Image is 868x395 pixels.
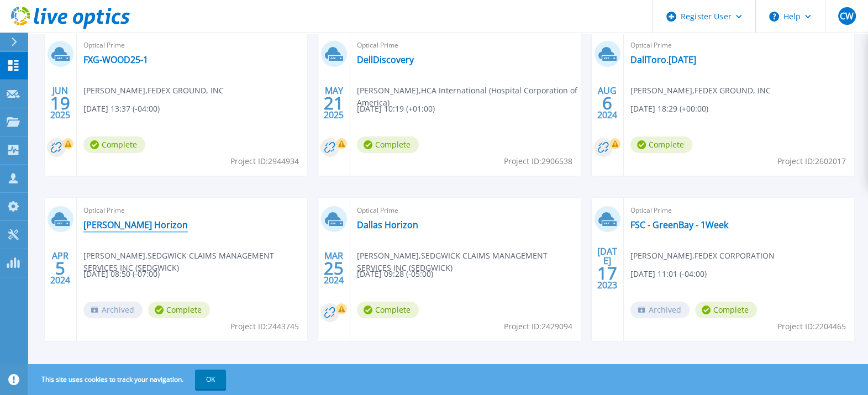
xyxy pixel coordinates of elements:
span: 6 [602,98,612,108]
a: DellDiscovery [357,54,414,65]
a: DallToro.[DATE] [630,54,696,65]
div: APR 2024 [50,248,71,288]
span: [PERSON_NAME] , FEDEX GROUND, INC [630,85,771,97]
span: Project ID: 2204465 [777,320,846,333]
a: [PERSON_NAME] Horizon [83,219,188,230]
span: [PERSON_NAME] , FEDEX CORPORATION [630,250,775,262]
span: Optical Prime [630,204,848,217]
span: [DATE] 10:19 (+01:00) [357,103,435,115]
a: FXG-WOOD25-1 [83,54,148,65]
span: Project ID: 2429094 [504,320,572,333]
span: Project ID: 2906538 [504,155,572,167]
span: 25 [324,264,344,273]
span: Project ID: 2443745 [230,320,299,333]
span: Complete [695,302,757,318]
a: Dallas Horizon [357,219,418,230]
span: [PERSON_NAME] , HCA International (Hospital Corporation of America) [357,85,581,109]
span: [DATE] 11:01 (-04:00) [630,268,707,280]
span: Project ID: 2602017 [777,155,846,167]
div: MAR 2024 [323,248,344,288]
span: Complete [630,136,692,153]
span: 21 [324,98,344,108]
span: Optical Prime [357,39,574,51]
span: [DATE] 09:28 (-05:00) [357,268,433,280]
span: Optical Prime [83,204,301,217]
span: [PERSON_NAME] , SEDGWICK CLAIMS MANAGEMENT SERVICES INC (SEDGWICK) [357,250,581,274]
span: Archived [630,302,690,318]
a: FSC - GreenBay - 1Week [630,219,728,230]
span: 17 [597,268,617,278]
span: [DATE] 18:29 (+00:00) [630,103,708,115]
span: Complete [83,136,145,153]
span: Complete [357,302,419,318]
span: This site uses cookies to track your navigation. [30,370,226,389]
div: JUN 2025 [50,83,71,123]
button: OK [195,370,226,389]
span: Complete [357,136,419,153]
span: 5 [55,264,65,273]
span: Complete [148,302,210,318]
div: [DATE] 2023 [597,248,618,288]
span: Optical Prime [630,39,848,51]
span: Optical Prime [357,204,574,217]
span: CW [840,12,854,20]
div: MAY 2025 [323,83,344,123]
div: AUG 2024 [597,83,618,123]
span: [DATE] 13:37 (-04:00) [83,103,160,115]
span: [PERSON_NAME] , FEDEX GROUND, INC [83,85,224,97]
span: 19 [50,98,70,108]
span: [PERSON_NAME] , SEDGWICK CLAIMS MANAGEMENT SERVICES INC (SEDGWICK) [83,250,307,274]
span: Project ID: 2944934 [230,155,299,167]
span: Optical Prime [83,39,301,51]
span: Archived [83,302,143,318]
span: [DATE] 08:50 (-07:00) [83,268,160,280]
